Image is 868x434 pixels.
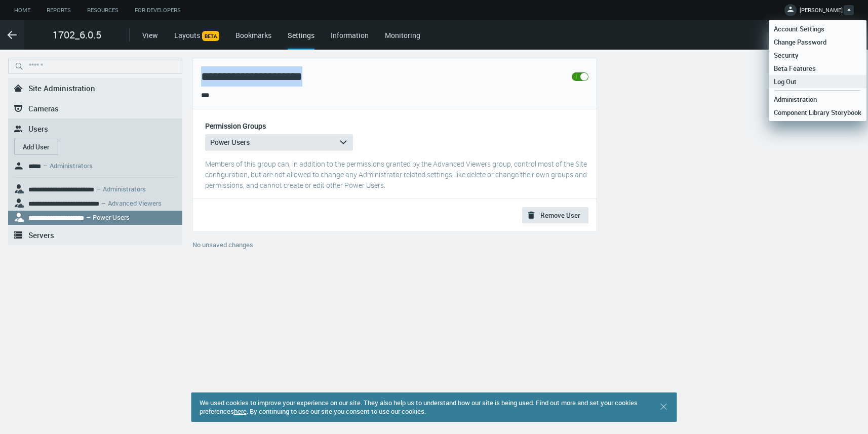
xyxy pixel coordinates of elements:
nx-search-highlight: Administrators [103,184,146,193]
span: – [101,199,106,208]
button: Add User [14,139,58,155]
span: Account Settings [769,24,830,33]
a: View [142,30,158,40]
div: No unsaved changes [192,240,597,256]
nx-search-highlight: Administrators [50,161,93,170]
a: Monitoring [385,30,420,40]
a: here [234,407,247,416]
a: Resources [79,4,127,17]
span: . By continuing to use our site you consent to use our cookies. [247,407,426,416]
span: Component Library Storybook [769,108,866,117]
a: Account Settings [769,22,866,35]
span: Site Administration [28,83,95,93]
span: Users [28,124,48,134]
span: Administration [769,95,822,104]
span: – [43,161,48,170]
a: Change Password [769,35,866,49]
a: Reports [38,4,79,17]
span: Log Out [769,77,802,86]
span: – [96,184,101,193]
span: Change Password [769,37,832,47]
span: – [86,213,91,222]
button: Power Users [205,134,353,150]
a: Administration [769,93,866,106]
nx-search-highlight: Power Users [93,213,130,222]
span: Members of this group can, in addition to the permissions granted by the Advanced Viewers group, ... [205,159,587,190]
span: BETA [202,31,219,41]
span: 1702_6.0.5 [53,27,101,43]
a: Component Library Storybook [769,106,866,119]
span: Cameras [28,103,59,113]
nx-search-highlight: Advanced Viewers [108,199,162,208]
a: Home [6,4,38,17]
label: Permission Groups [205,122,266,130]
a: Beta Features [769,62,866,75]
span: Security [769,51,804,60]
span: We used cookies to improve your experience on our site. They also help us to understand how our s... [200,398,638,416]
span: [PERSON_NAME] [800,6,843,18]
button: Remove User [522,207,588,223]
a: Security [769,49,866,62]
a: Bookmarks [235,30,271,40]
span: Beta Features [769,64,821,73]
a: For Developers [127,4,189,17]
a: LayoutsBETA [174,30,219,40]
span: Servers [28,230,54,240]
a: Information [331,30,369,40]
span: Power Users [210,137,250,147]
div: Settings [288,30,314,50]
